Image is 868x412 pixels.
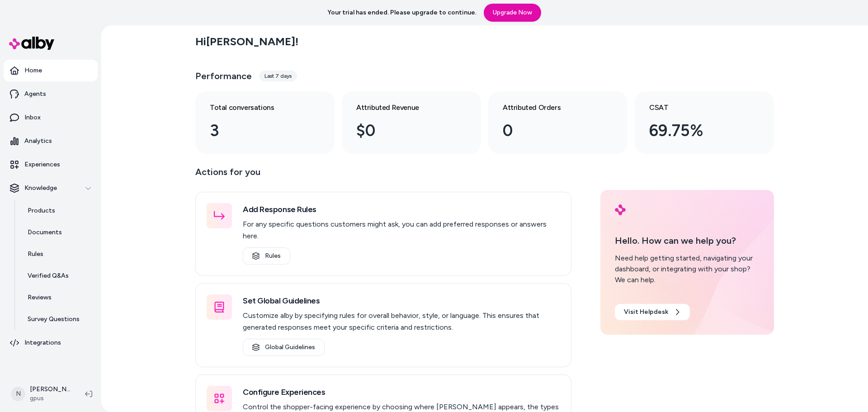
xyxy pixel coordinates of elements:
[195,91,335,154] a: Total conversations 3
[503,118,599,143] div: 0
[4,177,98,199] button: Knowledge
[24,66,42,75] p: Home
[210,102,306,113] h3: Total conversations
[259,71,297,81] div: Last 7 days
[19,222,98,243] a: Documents
[28,271,69,280] p: Verified Q&As
[356,118,452,143] div: $0
[635,91,774,154] a: CSAT 69.75%
[30,394,71,403] span: gpus
[243,386,560,398] h3: Configure Experiences
[615,253,759,285] div: Need help getting started, navigating your dashboard, or integrating with your shop? We can help.
[210,118,306,143] div: 3
[24,160,60,169] p: Experiences
[24,137,52,146] p: Analytics
[19,265,98,287] a: Verified Q&As
[19,243,98,265] a: Rules
[243,218,560,242] p: For any specific questions customers might ask, you can add preferred responses or answers here.
[615,234,759,247] p: Hello. How can we help you?
[503,102,599,113] h3: Attributed Orders
[243,203,560,216] h3: Add Response Rules
[243,339,325,356] a: Global Guidelines
[5,379,78,408] button: N[PERSON_NAME]gpus
[28,250,43,259] p: Rules
[356,102,452,113] h3: Attributed Revenue
[4,332,98,354] a: Integrations
[24,113,41,122] p: Inbox
[4,83,98,105] a: Agents
[243,247,290,265] a: Rules
[243,310,560,333] p: Customize alby by specifying rules for overall behavior, style, or language. This ensures that ge...
[615,204,626,215] img: alby Logo
[28,315,80,324] p: Survey Questions
[4,107,98,128] a: Inbox
[649,118,745,143] div: 69.75%
[615,304,690,320] a: Visit Helpdesk
[19,308,98,330] a: Survey Questions
[19,287,98,308] a: Reviews
[24,90,46,99] p: Agents
[24,338,61,347] p: Integrations
[4,154,98,175] a: Experiences
[4,130,98,152] a: Analytics
[195,165,571,186] p: Actions for you
[28,206,55,215] p: Products
[9,37,54,50] img: alby Logo
[28,228,62,237] p: Documents
[342,91,481,154] a: Attributed Revenue $0
[484,4,541,22] a: Upgrade Now
[327,8,476,17] p: Your trial has ended. Please upgrade to continue.
[649,102,745,113] h3: CSAT
[195,35,298,48] h2: Hi [PERSON_NAME] !
[195,70,252,82] h3: Performance
[19,200,98,222] a: Products
[243,294,560,307] h3: Set Global Guidelines
[4,60,98,81] a: Home
[24,184,57,193] p: Knowledge
[488,91,627,154] a: Attributed Orders 0
[30,385,71,394] p: [PERSON_NAME]
[28,293,52,302] p: Reviews
[11,387,25,401] span: N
